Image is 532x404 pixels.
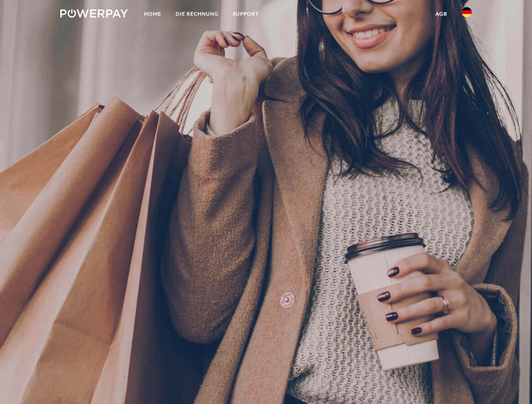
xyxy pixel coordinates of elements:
[60,9,128,18] img: logo-powerpay-white.svg
[137,6,168,21] a: Home
[168,6,226,21] a: DIE RECHNUNG
[226,6,266,21] a: SUPPORT
[428,6,454,21] a: agb
[462,7,472,17] img: de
